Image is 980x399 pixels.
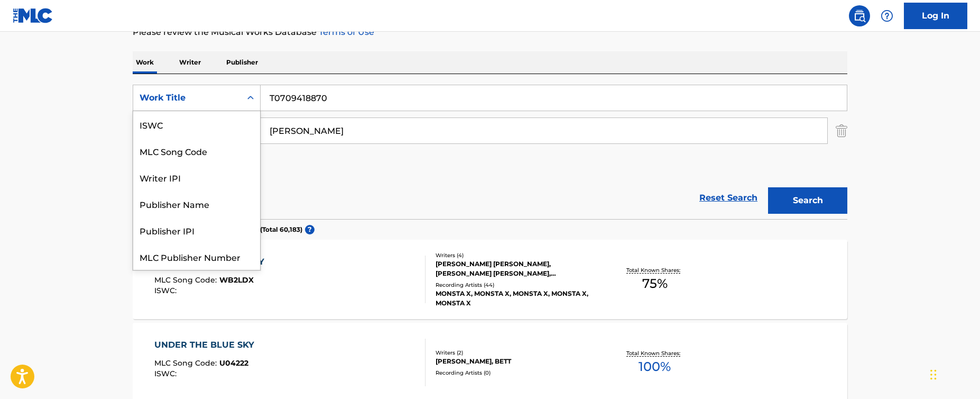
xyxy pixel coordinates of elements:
div: ISWC [133,111,260,138]
p: Total Known Shares: [626,266,683,274]
img: help [881,10,893,22]
div: Work Title [140,92,235,104]
a: Public Search [849,5,870,26]
img: Delete Criterion [836,117,847,144]
iframe: Chat Widget [927,348,980,399]
div: Writers ( 4 ) [436,251,595,259]
img: MLC Logo [13,8,53,23]
div: Writers ( 2 ) [436,349,595,357]
a: WISH ON THE SAME SKYMLC Song Code:WB2LDXISWC:Writers (4)[PERSON_NAME] [PERSON_NAME], [PERSON_NAME... [133,240,847,319]
div: MONSTA X, MONSTA X, MONSTA X, MONSTA X, MONSTA X [436,289,595,308]
button: Search [768,187,847,214]
div: Help [876,5,898,26]
div: MLC Publisher Number [133,243,260,270]
span: ? [305,225,315,234]
span: MLC Song Code : [154,358,219,368]
a: Log In [904,3,967,29]
p: Publisher [223,51,261,74]
div: [PERSON_NAME], BETT [436,357,595,366]
div: Publisher Name [133,191,260,217]
div: [PERSON_NAME] [PERSON_NAME], [PERSON_NAME] [PERSON_NAME], [PERSON_NAME], ZERO [436,259,595,278]
a: Terms of Use [317,27,374,37]
span: 75 % [642,274,668,293]
form: Search Form [133,85,847,219]
div: Recording Artists ( 44 ) [436,281,595,289]
div: Publisher IPI [133,217,260,243]
span: U04222 [219,358,248,368]
span: 100 % [639,357,671,376]
div: UNDER THE BLUE SKY [154,339,260,351]
img: search [853,10,866,22]
span: ISWC : [154,369,179,378]
p: Please review the Musical Works Database [133,26,847,39]
div: Recording Artists ( 0 ) [436,369,595,377]
div: Writer IPI [133,164,260,191]
a: Reset Search [694,186,763,210]
div: MLC Song Code [133,138,260,164]
div: Drag [930,359,937,391]
p: Writer [176,51,204,74]
span: ISWC : [154,286,179,295]
p: Total Known Shares: [626,349,683,357]
span: WB2LDX [219,275,254,285]
p: Work [133,51,157,74]
span: MLC Song Code : [154,275,219,285]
